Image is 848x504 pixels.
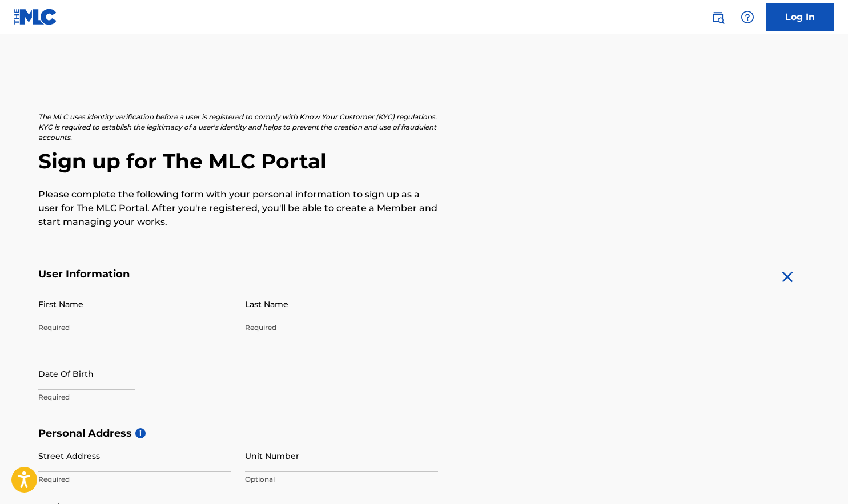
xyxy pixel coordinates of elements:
img: close [778,268,797,286]
img: search [711,10,725,24]
p: Required [38,474,231,485]
h5: Personal Address [38,427,810,440]
p: Required [38,322,231,333]
a: Log In [766,3,834,31]
img: MLC Logo [14,9,58,25]
span: i [135,428,146,438]
a: Public Search [706,6,729,29]
p: Please complete the following form with your personal information to sign up as a user for The ML... [38,188,438,229]
h2: Sign up for The MLC Portal [38,148,810,174]
p: Required [245,322,438,333]
p: Optional [245,474,438,485]
img: help [741,10,754,24]
p: Required [38,392,231,402]
p: The MLC uses identity verification before a user is registered to comply with Know Your Customer ... [38,112,438,143]
div: Help [736,6,759,29]
h5: User Information [38,268,438,281]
